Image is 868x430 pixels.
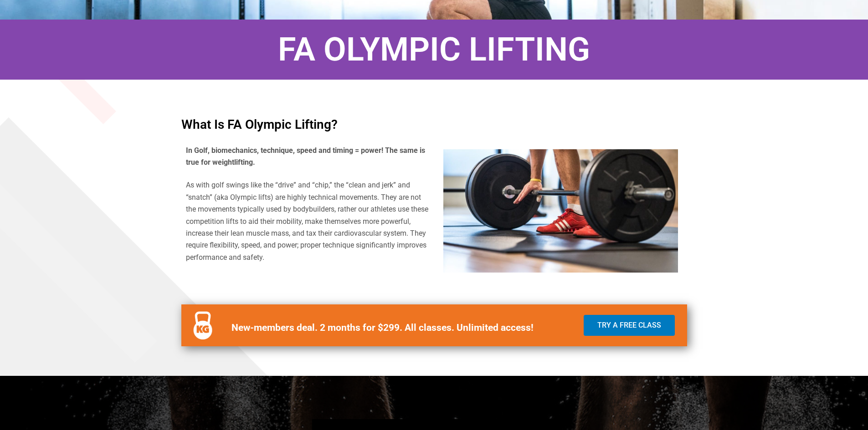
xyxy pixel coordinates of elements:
[231,322,534,333] b: New-members deal. 2 months for $299. All classes. Unlimited access!
[597,322,661,329] span: Try a Free Class
[186,146,425,167] b: In Golf, biomechanics, technique, speed and timing = power! The same is true for weightlifting.
[584,315,675,336] a: Try a Free Class
[186,179,430,263] p: As with golf swings like the “drive” and “chip,” the “clean and jerk” and “snatch” (aka Olympic l...
[14,33,854,66] h1: FA Olympic Lifting
[181,118,687,131] h4: What is FA Olympic Lifting?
